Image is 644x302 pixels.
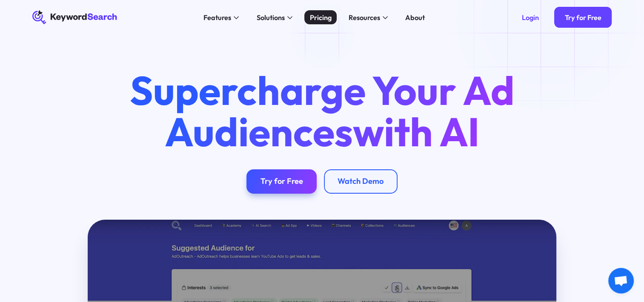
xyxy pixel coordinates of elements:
[400,10,430,24] a: About
[338,177,384,186] div: Watch Demo
[565,13,601,22] div: Try for Free
[310,12,332,23] div: Pricing
[608,268,634,293] a: Open chat
[114,70,530,152] h1: Supercharge Your Ad Audiences
[522,13,539,22] div: Login
[260,177,303,186] div: Try for Free
[256,12,284,23] div: Solutions
[554,7,612,28] a: Try for Free
[349,12,380,23] div: Resources
[511,7,549,28] a: Login
[246,169,317,194] a: Try for Free
[203,12,231,23] div: Features
[304,10,336,24] a: Pricing
[405,12,425,23] div: About
[353,106,479,157] span: with AI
